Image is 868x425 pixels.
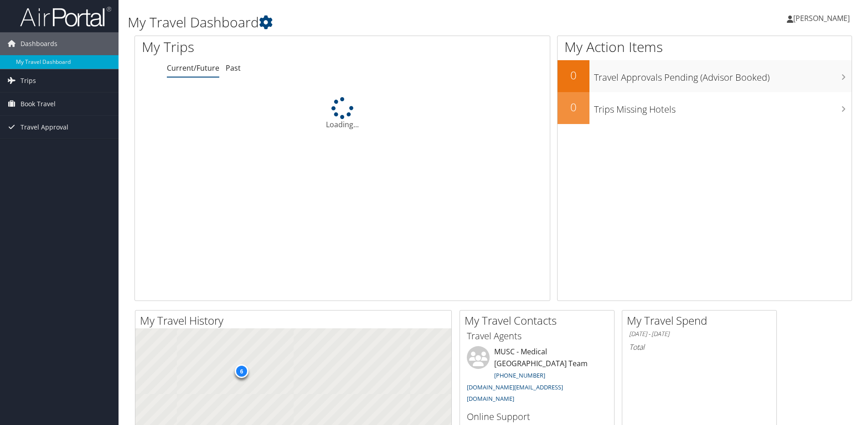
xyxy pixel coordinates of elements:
[558,99,589,115] h2: 0
[494,371,545,379] a: [PHONE_NUMBER]
[627,313,776,328] h2: My Travel Spend
[467,410,607,423] h3: Online Support
[629,330,770,338] h6: [DATE] - [DATE]
[21,93,56,115] span: Book Travel
[20,6,111,27] img: airportal-logo.png
[594,67,852,84] h3: Travel Approvals Pending (Advisor Booked)
[558,37,852,57] h1: My Action Items
[462,346,612,407] li: MUSC - Medical [GEOGRAPHIC_DATA] Team
[142,37,370,57] h1: My Trips
[140,313,451,328] h2: My Travel History
[793,13,850,23] span: [PERSON_NAME]
[558,92,852,124] a: 0Trips Missing Hotels
[21,116,68,139] span: Travel Approval
[465,313,614,328] h2: My Travel Contacts
[629,342,770,352] h6: Total
[21,69,36,92] span: Trips
[558,67,589,83] h2: 0
[467,330,607,342] h3: Travel Agents
[787,5,859,32] a: [PERSON_NAME]
[128,13,615,32] h1: My Travel Dashboard
[558,60,852,92] a: 0Travel Approvals Pending (Advisor Booked)
[167,63,219,73] a: Current/Future
[235,364,248,378] div: 6
[467,383,563,403] a: [DOMAIN_NAME][EMAIL_ADDRESS][DOMAIN_NAME]
[594,98,852,116] h3: Trips Missing Hotels
[21,32,57,55] span: Dashboards
[135,97,550,130] div: Loading...
[226,63,241,73] a: Past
